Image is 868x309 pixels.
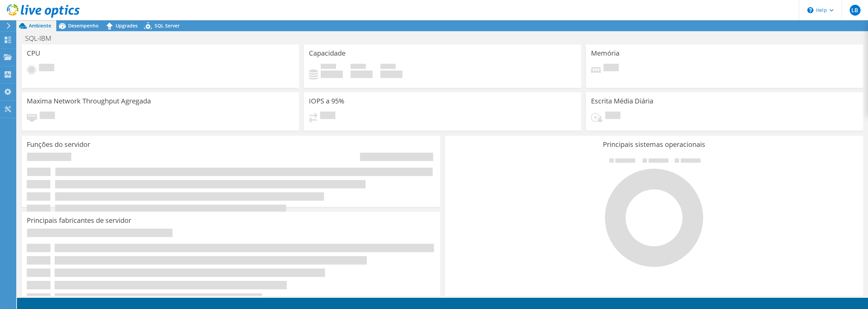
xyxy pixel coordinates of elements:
[591,97,653,105] h3: Escrita Média Diária
[605,112,620,121] span: Pendente
[29,22,51,29] span: Ambiente
[309,97,344,105] h3: IOPS a 95%
[807,7,813,13] svg: \n
[27,141,90,148] h3: Funções do servidor
[604,64,619,73] span: Pendente
[850,5,861,16] span: LB
[380,71,402,78] h4: 0 GiB
[27,50,40,57] h3: CPU
[22,35,62,42] h1: SQL-IBM
[309,50,346,57] h3: Capacidade
[351,64,366,71] span: Disponível
[450,141,858,148] h3: Principais sistemas operacionais
[27,97,151,105] h3: Maxima Network Throughput Agregada
[380,64,396,71] span: Total
[39,64,54,73] span: Pendente
[321,64,336,71] span: Usado
[591,50,619,57] h3: Memória
[351,71,373,78] h4: 0 GiB
[68,22,99,29] span: Desempenho
[155,22,180,29] span: SQL Server
[40,112,55,121] span: Pendente
[27,217,131,224] h3: Principais fabricantes de servidor
[321,71,343,78] h4: 0 GiB
[320,112,335,121] span: Pendente
[116,22,138,29] span: Upgrades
